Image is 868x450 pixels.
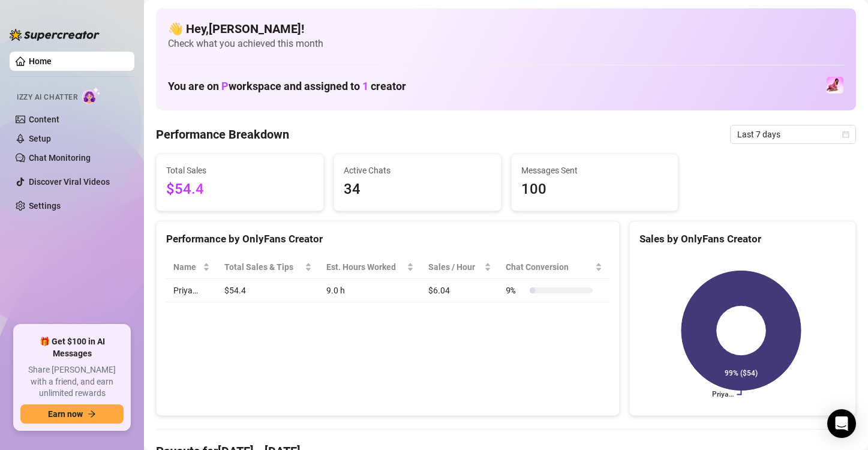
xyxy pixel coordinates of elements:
h1: You are on workspace and assigned to creator [168,80,406,93]
span: Share [PERSON_NAME] with a friend, and earn unlimited rewards [20,364,124,400]
span: Earn now [48,409,83,419]
div: Performance by OnlyFans Creator [166,231,609,247]
button: Earn nowarrow-right [20,404,124,424]
div: Est. Hours Worked [326,260,404,274]
span: calendar [842,131,849,138]
span: Izzy AI Chatter [17,92,77,103]
img: AI Chatter [82,87,101,104]
a: Chat Monitoring [29,153,91,163]
th: Sales / Hour [421,256,498,279]
span: Name [173,260,200,274]
span: Active Chats [344,164,491,177]
h4: 👋 Hey, [PERSON_NAME] ! [168,20,844,37]
td: $54.4 [217,279,319,302]
text: Priya… [711,391,733,399]
span: $54.4 [166,178,314,201]
a: Content [29,115,59,124]
span: 1 [362,80,368,92]
img: Priya [827,77,843,94]
span: P [221,80,229,92]
span: 100 [521,178,669,201]
span: Sales / Hour [428,260,482,274]
a: Settings [29,201,61,211]
span: 34 [344,178,491,201]
span: Messages Sent [521,164,669,177]
span: Chat Conversion [506,260,593,274]
div: Sales by OnlyFans Creator [639,231,846,247]
span: 9 % [506,284,525,297]
span: Last 7 days [737,125,849,143]
span: 🎁 Get $100 in AI Messages [20,336,124,359]
a: Discover Viral Videos [29,177,110,187]
a: Home [29,56,52,66]
span: Total Sales [166,164,314,177]
td: 9.0 h [319,279,421,302]
td: $6.04 [421,279,498,302]
a: Setup [29,134,51,143]
span: Check what you achieved this month [168,37,844,50]
td: Priya… [166,279,217,302]
th: Chat Conversion [498,256,609,279]
th: Total Sales & Tips [217,256,319,279]
span: arrow-right [88,410,96,418]
img: logo-BBDzfeDw.svg [10,29,100,41]
h4: Performance Breakdown [156,126,289,143]
th: Name [166,256,217,279]
span: Total Sales & Tips [224,260,302,274]
div: Open Intercom Messenger [827,409,856,438]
